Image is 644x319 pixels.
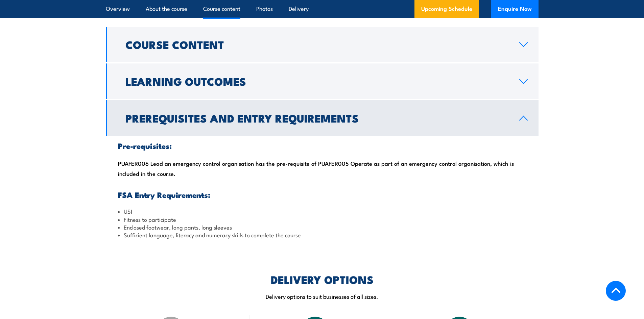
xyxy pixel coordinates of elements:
[271,274,374,284] h2: DELIVERY OPTIONS
[118,142,526,150] h3: Pre-requisites:
[125,113,508,123] h2: Prerequisites and Entry Requirements
[118,191,526,198] h3: FSA Entry Requirements:
[118,223,526,231] li: Enclosed footwear, long pants, long sleeves
[106,27,539,62] a: Course Content
[118,231,526,239] li: Sufficient language, literacy and numeracy skills to complete the course
[106,292,539,300] p: Delivery options to suit businesses of all sizes.
[106,100,539,136] a: Prerequisites and Entry Requirements
[125,76,508,86] h2: Learning Outcomes
[106,136,539,245] div: PUAFER006 Lead an emergency control organisation has the pre-requisite of PUAFER005 Operate as pa...
[125,39,508,49] h2: Course Content
[106,63,539,99] a: Learning Outcomes
[118,207,526,215] li: USI
[118,215,526,223] li: Fitness to participate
